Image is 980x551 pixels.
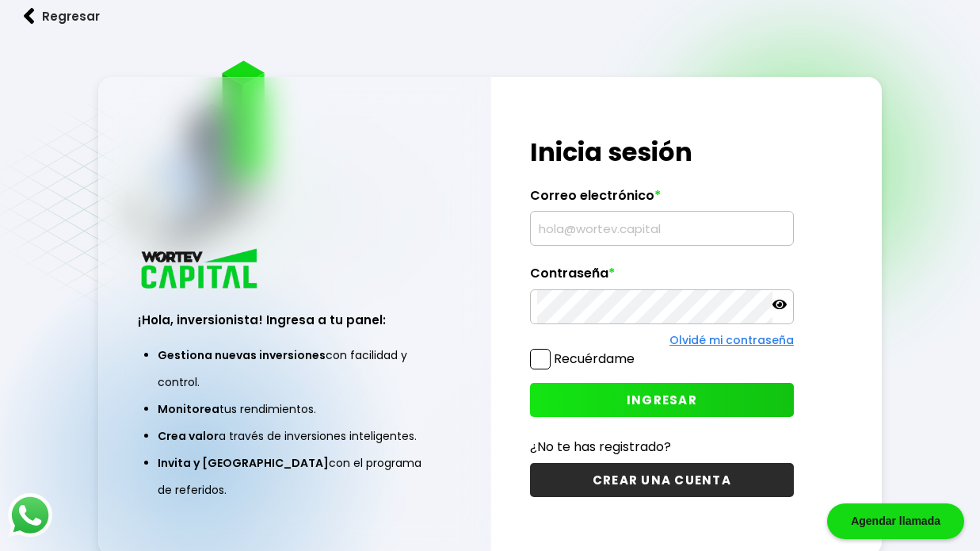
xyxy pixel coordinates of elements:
[627,392,697,408] span: INGRESAR
[530,437,794,457] p: ¿No te has registrado?
[158,342,431,396] li: con facilidad y control.
[8,493,52,538] img: logos_whatsapp-icon.242b2217.svg
[158,347,326,363] span: Gestiona nuevas inversiones
[537,212,787,245] input: hola@wortev.capital
[24,8,35,25] img: flecha izquierda
[158,455,329,471] span: Invita y [GEOGRAPHIC_DATA]
[530,463,794,497] button: CREAR UNA CUENTA
[530,437,794,497] a: ¿No te has registrado?CREAR UNA CUENTA
[827,503,964,539] div: Agendar llamada
[530,266,794,289] label: Contraseña
[530,383,794,417] button: INGRESAR
[138,247,263,293] img: logo_wortev_capital
[158,423,431,450] li: a través de inversiones inteligentes.
[158,401,219,417] span: Monitorea
[530,133,794,171] h1: Inicia sesión
[158,428,219,444] span: Crea valor
[158,396,431,423] li: tus rendimientos.
[158,450,431,503] li: con el programa de referidos.
[530,188,794,212] label: Correo electrónico
[554,350,635,368] label: Recuérdame
[138,311,451,329] h3: ¡Hola, inversionista! Ingresa a tu panel:
[669,332,794,348] a: Olvidé mi contraseña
